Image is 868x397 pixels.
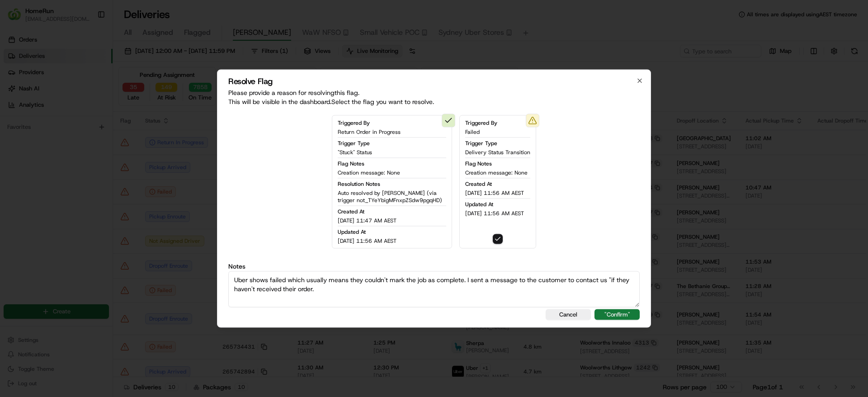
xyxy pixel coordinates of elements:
[465,169,528,176] span: Creation message: None
[338,237,396,245] span: [DATE] 11:56 AM AEST
[465,149,530,156] span: Delivery Status Transition
[338,208,364,215] span: Created At
[465,160,492,167] span: Flag Notes
[546,309,591,320] button: Cancel
[338,169,400,176] span: Creation message: None
[465,201,493,208] span: Updated At
[338,128,401,136] span: Return Order in Progress
[465,189,524,197] span: [DATE] 11:56 AM AEST
[338,160,364,167] span: Flag Notes
[338,140,370,147] span: Trigger Type
[228,263,640,269] label: Notes
[465,210,524,217] span: [DATE] 11:56 AM AEST
[465,180,492,188] span: Created At
[228,88,640,106] p: Please provide a reason for resolving this flag . This will be visible in the dashboard. Select t...
[465,128,480,136] span: Failed
[228,271,640,307] textarea: Uber shows failed which usually means they couldn't mark the job as complete. I sent a message to...
[465,119,497,127] span: Triggered By
[338,149,372,156] span: "Stuck" Status
[228,77,640,85] h2: Resolve Flag
[338,180,380,188] span: Resolution Notes
[338,228,366,236] span: Updated At
[338,217,396,224] span: [DATE] 11:47 AM AEST
[465,140,497,147] span: Trigger Type
[338,189,446,204] span: Auto resolved by [PERSON_NAME] (via trigger not_TYeYbigMFnxpZSdw9pgqHD)
[338,119,370,127] span: Triggered By
[594,309,640,320] button: "Confirm"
